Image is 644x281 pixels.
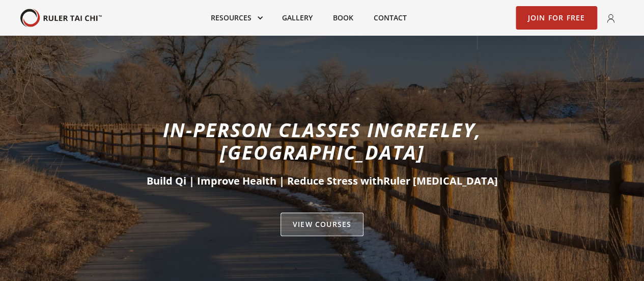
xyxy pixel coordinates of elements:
[272,7,323,29] a: Gallery
[84,118,561,163] h1: In-person classes in
[281,213,363,236] a: VIEW Courses
[383,174,498,188] span: Ruler [MEDICAL_DATA]
[516,6,598,30] a: Join for Free
[20,9,102,28] img: Your Brand Name
[84,174,561,188] h2: Build Qi | Improve Health | Reduce Stress with
[201,7,272,29] div: Resources
[323,7,363,29] a: Book
[363,7,417,29] a: Contact
[220,116,482,165] span: Greeley, [GEOGRAPHIC_DATA]
[20,9,102,28] a: home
